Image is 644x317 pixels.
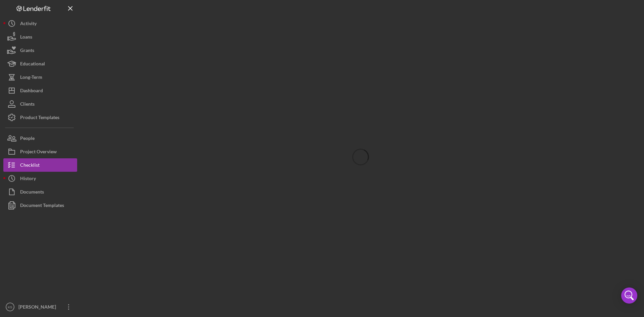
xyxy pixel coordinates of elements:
div: Document Templates [20,199,64,214]
button: Activity [3,17,77,30]
div: Open Intercom Messenger [621,287,637,304]
button: Loans [3,30,77,44]
div: Documents [20,185,44,200]
div: Clients [20,97,35,112]
button: Document Templates [3,199,77,212]
div: [PERSON_NAME] [17,300,60,315]
div: Activity [20,17,37,32]
div: Grants [20,44,34,59]
div: History [20,172,36,187]
button: Documents [3,185,77,199]
div: Educational [20,57,45,72]
button: Project Overview [3,145,77,158]
div: People [20,131,35,147]
div: Loans [20,30,32,45]
div: Product Templates [20,111,59,126]
button: Checklist [3,158,77,172]
div: Dashboard [20,84,43,99]
button: KS[PERSON_NAME] [3,300,77,314]
button: Product Templates [3,111,77,124]
div: Long-Term [20,70,42,86]
button: Educational [3,57,77,70]
button: Grants [3,44,77,57]
button: History [3,172,77,185]
button: Long-Term [3,70,77,84]
text: KS [8,305,12,309]
button: Dashboard [3,84,77,97]
button: Clients [3,97,77,111]
div: Checklist [20,158,40,173]
div: Project Overview [20,145,57,160]
button: People [3,131,77,145]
